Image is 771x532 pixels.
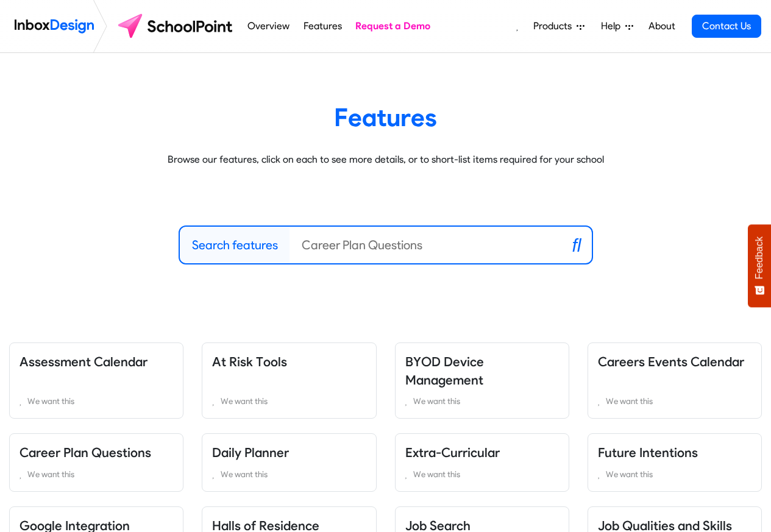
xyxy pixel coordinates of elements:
a: Contact Us [692,15,761,38]
input: Career Plan Questions [290,227,563,263]
a: Products [528,14,589,38]
div: Careers Events Calendar [578,342,771,419]
a: Help [596,14,638,38]
span: We want this [27,396,74,406]
a: We want this [405,467,559,481]
div: BYOD Device Management [386,342,578,419]
span: We want this [221,469,268,479]
a: Assessment Calendar [20,354,147,369]
span: We want this [221,396,268,406]
div: Extra-Curricular [386,433,578,492]
span: Help [601,19,625,34]
span: Feedback [754,236,765,279]
button: Feedback - Show survey [748,224,771,307]
a: About [645,14,678,38]
a: Careers Events Calendar [598,354,744,369]
a: We want this [20,394,173,408]
a: Features [300,14,345,38]
a: Daily Planner [212,445,289,460]
span: Products [533,19,577,34]
span: We want this [606,469,653,479]
a: BYOD Device Management [405,354,484,388]
a: We want this [598,467,751,481]
span: We want this [413,469,460,479]
a: We want this [20,467,173,481]
a: We want this [212,394,366,408]
div: Future Intentions [578,433,771,492]
a: We want this [598,394,751,408]
a: Overview [244,14,293,38]
span: We want this [27,469,74,479]
a: Career Plan Questions [20,445,151,460]
span: We want this [606,396,653,406]
a: At Risk Tools [212,354,287,369]
heading: Features [18,102,753,133]
img: schoolpoint logo [112,12,241,41]
div: At Risk Tools [193,342,385,419]
a: We want this [212,467,366,481]
a: Future Intentions [598,445,698,460]
span: We want this [413,396,460,406]
div: Daily Planner [193,433,385,492]
a: Extra-Curricular [405,445,500,460]
a: Request a Demo [352,14,434,38]
label: Search features [192,236,278,254]
a: We want this [405,394,559,408]
p: Browse our features, click on each to see more details, or to short-list items required for your ... [18,152,753,167]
